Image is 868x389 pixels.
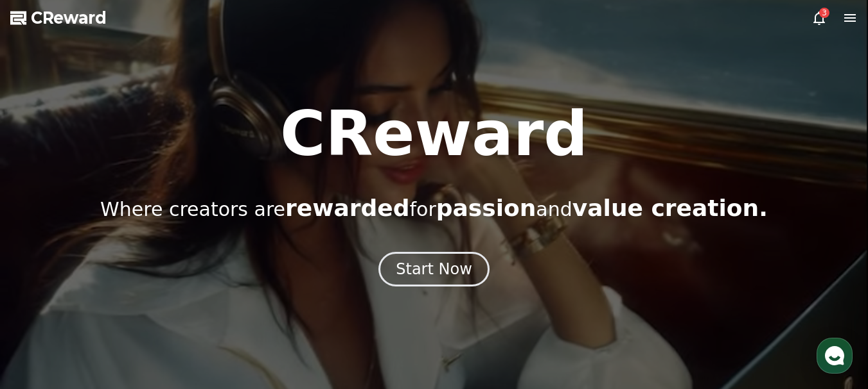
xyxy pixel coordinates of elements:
a: Messages [85,283,166,315]
a: Home [4,283,85,315]
button: Start Now [378,252,490,286]
p: Where creators are for and [100,195,768,221]
div: 3 [819,8,829,18]
span: CReward [31,8,107,28]
a: Start Now [378,265,490,277]
span: Settings [190,302,222,312]
span: passion [436,195,536,221]
div: Start Now [396,259,472,279]
span: Messages [107,302,145,313]
a: Settings [166,283,247,315]
h1: CReward [280,103,588,165]
span: rewarded [285,195,409,221]
span: Home [33,302,55,312]
span: value creation. [572,195,768,221]
a: CReward [10,8,107,28]
a: 3 [811,10,827,26]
